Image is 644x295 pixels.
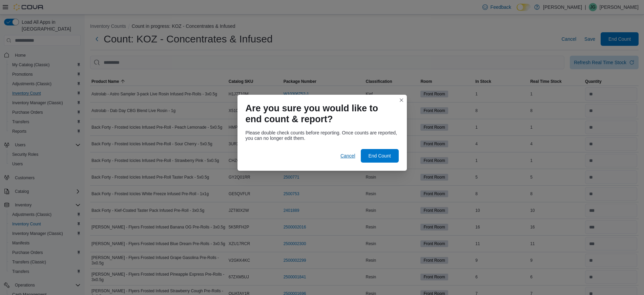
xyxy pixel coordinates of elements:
div: Please double check counts before reporting. Once counts are reported, you can no longer edit them. [246,130,399,141]
span: End Count [368,152,391,159]
button: Closes this modal window [397,96,406,104]
button: End Count [361,149,399,163]
h1: Are you sure you would like to end count & report? [246,103,393,125]
button: Cancel [338,149,358,163]
span: Cancel [340,152,355,159]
